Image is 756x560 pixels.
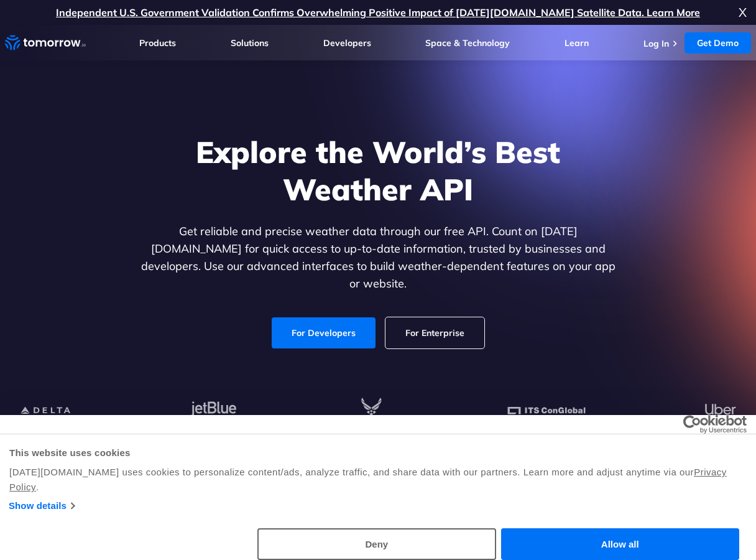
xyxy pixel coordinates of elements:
p: Get reliable and precise weather data through our free API. Count on [DATE][DOMAIN_NAME] for quic... [138,223,618,292]
a: Get Demo [685,32,751,54]
div: [DATE][DOMAIN_NAME] uses cookies to personalize content/ads, analyze traffic, and share data with... [9,465,747,495]
div: This website uses cookies [9,446,747,460]
a: Solutions [231,37,269,49]
a: Learn [565,37,589,49]
a: Home link [5,34,86,52]
a: Space & Technology [425,37,510,49]
button: Deny [257,528,496,560]
a: Show details [9,498,74,513]
a: For Developers [272,317,376,348]
button: Allow all [501,528,739,560]
a: For Enterprise [385,317,484,348]
a: Usercentrics Cookiebot - opens in a new window [638,415,747,434]
a: Developers [323,37,371,49]
a: Products [139,37,176,49]
a: Independent U.S. Government Validation Confirms Overwhelming Positive Impact of [DATE][DOMAIN_NAM... [56,6,700,19]
h1: Explore the World’s Best Weather API [138,133,618,208]
a: Log In [643,38,669,49]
